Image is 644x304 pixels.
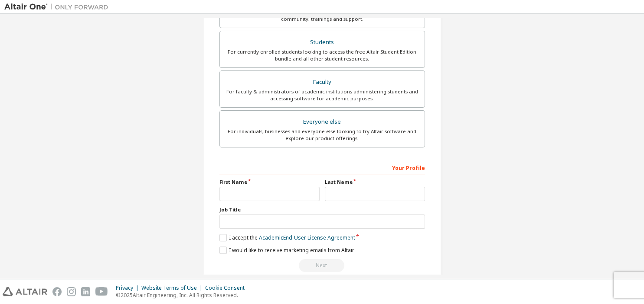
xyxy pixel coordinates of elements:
[225,128,419,142] div: For individuals, businesses and everyone else looking to try Altair software and explore our prod...
[116,291,250,299] p: © 2025 Altair Engineering, Inc. All Rights Reserved.
[67,287,76,296] img: instagram.svg
[52,287,62,296] img: facebook.svg
[219,160,425,174] div: Your Profile
[225,116,419,128] div: Everyone else
[95,287,108,296] img: youtube.svg
[81,287,90,296] img: linkedin.svg
[205,285,250,291] div: Cookie Consent
[225,76,419,88] div: Faculty
[259,234,355,241] a: Academic End-User License Agreement
[219,259,425,272] div: Provide a valid email to continue
[325,179,425,186] label: Last Name
[219,246,354,254] label: I would like to receive marketing emails from Altair
[141,285,205,291] div: Website Terms of Use
[225,48,419,62] div: For currently enrolled students looking to access the free Altair Student Edition bundle and all ...
[3,287,47,296] img: altair_logo.svg
[219,179,320,186] label: First Name
[219,234,355,241] label: I accept the
[116,285,141,291] div: Privacy
[225,88,419,102] div: For faculty & administrators of academic institutions administering students and accessing softwa...
[225,36,419,48] div: Students
[219,206,425,213] label: Job Title
[4,3,113,11] img: Altair One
